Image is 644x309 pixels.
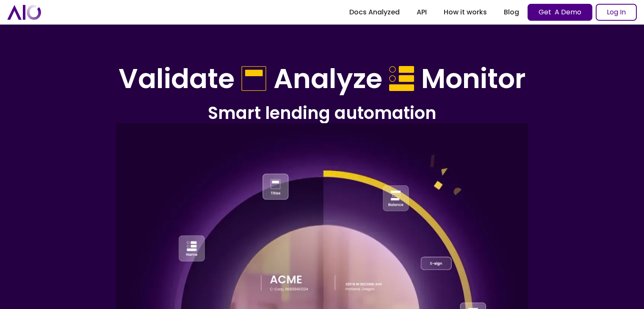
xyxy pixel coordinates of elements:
h1: Validate [119,63,235,95]
a: Log In [596,4,637,21]
a: How it works [435,5,495,20]
h1: Analyze [274,63,382,95]
h2: Smart lending automation [81,102,564,124]
a: Blog [495,5,528,20]
a: Docs Analyzed [341,5,408,20]
a: home [7,5,41,19]
a: Get A Demo [528,4,592,21]
a: API [408,5,435,20]
h1: Monitor [421,63,526,95]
